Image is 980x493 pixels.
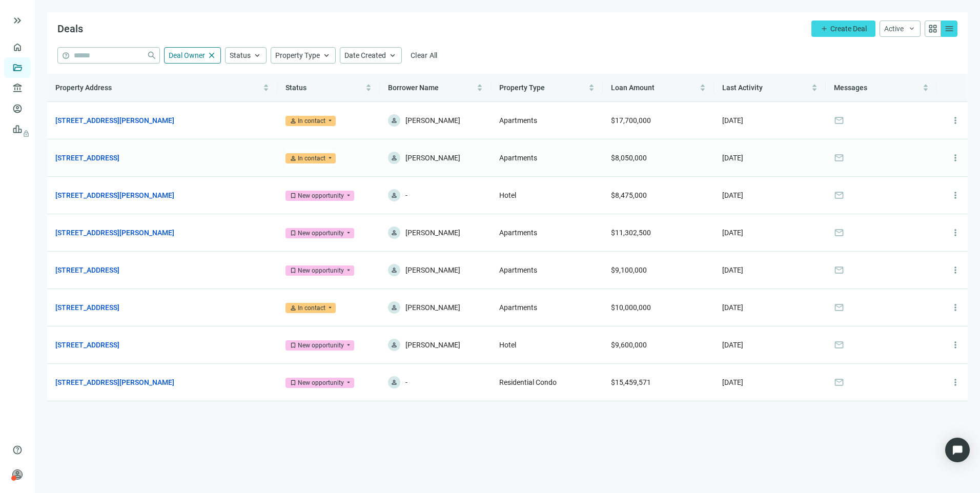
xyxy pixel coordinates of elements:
[950,190,961,200] span: more_vert
[611,229,651,237] span: $11,302,500
[499,154,537,162] span: Apartments
[406,47,442,64] button: Clear All
[945,372,966,393] button: more_vert
[298,116,325,126] div: In contact
[298,303,325,313] div: In contact
[499,191,516,199] span: Hotel
[945,148,966,168] button: more_vert
[499,303,537,312] span: Apartments
[344,51,386,59] span: Date Created
[880,20,921,37] button: Activekeyboard_arrow_down
[950,228,961,238] span: more_vert
[405,189,407,201] span: -
[169,51,205,59] span: Deal Owner
[950,302,961,313] span: more_vert
[275,51,320,59] span: Property Type
[405,301,460,314] span: [PERSON_NAME]
[391,117,398,124] span: person
[834,377,844,387] span: mail
[298,153,325,163] div: In contact
[908,25,916,33] span: keyboard_arrow_down
[834,340,844,350] span: mail
[834,228,844,238] span: mail
[12,469,23,480] span: person
[611,154,647,162] span: $8,050,000
[55,84,112,92] span: Property Address
[207,51,216,60] span: close
[298,378,344,388] div: New opportunity
[945,438,970,462] div: Open Intercom Messenger
[884,25,904,33] span: Active
[12,445,23,455] span: help
[928,24,938,34] span: grid_view
[391,341,398,348] span: person
[405,376,407,388] span: -
[945,297,966,318] button: more_vert
[499,116,537,125] span: Apartments
[55,227,174,238] a: [STREET_ADDRESS][PERSON_NAME]
[298,340,344,351] div: New opportunity
[298,191,344,201] div: New opportunity
[391,229,398,236] span: person
[411,51,438,59] span: Clear All
[499,266,537,274] span: Apartments
[945,110,966,131] button: more_vert
[230,51,251,59] span: Status
[290,379,297,386] span: bookmark
[950,340,961,350] span: more_vert
[405,152,460,164] span: [PERSON_NAME]
[611,191,647,199] span: $8,475,000
[405,227,460,239] span: [PERSON_NAME]
[834,84,867,92] span: Messages
[722,154,743,162] span: [DATE]
[811,20,875,37] button: addCreate Deal
[391,192,398,199] span: person
[834,302,844,313] span: mail
[944,24,954,34] span: menu
[611,378,651,386] span: $15,459,571
[55,115,174,126] a: [STREET_ADDRESS][PERSON_NAME]
[11,14,24,27] button: keyboard_double_arrow_right
[405,114,460,127] span: [PERSON_NAME]
[722,191,743,199] span: [DATE]
[290,267,297,274] span: bookmark
[945,185,966,206] button: more_vert
[253,51,262,60] span: keyboard_arrow_up
[388,51,397,60] span: keyboard_arrow_up
[722,378,743,386] span: [DATE]
[945,335,966,355] button: more_vert
[499,378,557,386] span: Residential Condo
[834,265,844,275] span: mail
[722,303,743,312] span: [DATE]
[322,51,331,60] span: keyboard_arrow_up
[405,339,460,351] span: [PERSON_NAME]
[55,190,174,201] a: [STREET_ADDRESS][PERSON_NAME]
[290,117,297,125] span: person
[499,341,516,349] span: Hotel
[820,25,828,33] span: add
[950,377,961,387] span: more_vert
[945,222,966,243] button: more_vert
[499,84,545,92] span: Property Type
[834,190,844,200] span: mail
[55,152,119,163] a: [STREET_ADDRESS]
[298,265,344,276] div: New opportunity
[391,266,398,274] span: person
[405,264,460,276] span: [PERSON_NAME]
[290,230,297,237] span: bookmark
[388,84,439,92] span: Borrower Name
[391,379,398,386] span: person
[290,304,297,312] span: person
[950,115,961,126] span: more_vert
[55,264,119,276] a: [STREET_ADDRESS]
[722,341,743,349] span: [DATE]
[55,302,119,313] a: [STREET_ADDRESS]
[834,153,844,163] span: mail
[611,266,647,274] span: $9,100,000
[290,192,297,199] span: bookmark
[391,304,398,311] span: person
[391,154,398,161] span: person
[950,153,961,163] span: more_vert
[950,265,961,275] span: more_vert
